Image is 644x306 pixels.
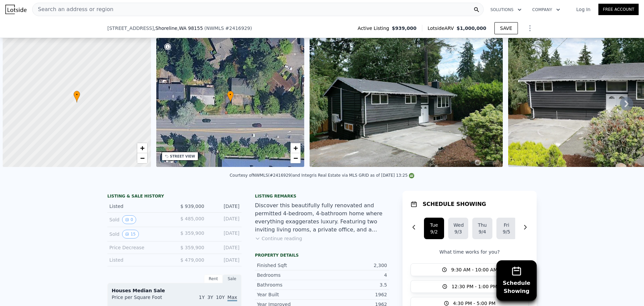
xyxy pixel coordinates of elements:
div: Listed [109,257,169,263]
div: 3.5 [322,281,387,288]
span: 9:30 AM - 10:00 AM [451,266,497,273]
span: $ 359,900 [180,245,204,250]
div: Property details [255,253,389,258]
span: 10Y [216,295,225,300]
div: [DATE] [210,257,239,263]
div: Rent [204,274,223,283]
div: Sold [109,215,169,224]
a: Zoom in [137,143,147,153]
img: Sale: 167424599 Parcel: 98564725 [310,38,503,167]
a: Zoom out [137,153,147,163]
div: ( ) [204,25,252,32]
button: Company [527,4,566,16]
div: Year Built [257,291,322,298]
div: 9/5 [502,228,511,235]
div: 1962 [322,291,387,298]
div: 9/4 [478,228,487,235]
img: NWMLS Logo [409,173,414,178]
div: Tue [429,222,439,228]
button: View historical data [122,230,139,238]
div: 9/2 [429,228,439,235]
div: STREET VIEW [170,154,195,159]
div: Fri [502,222,511,228]
span: + [293,144,298,152]
button: Fri9/5 [496,218,517,239]
span: $ 479,000 [180,257,204,263]
button: 12:30 PM - 1:00 PM [411,280,529,293]
a: Zoom in [290,143,301,153]
button: Show Options [523,21,537,35]
button: Tue9/2 [424,218,444,239]
span: 12:30 PM - 1:00 PM [451,283,497,290]
button: SAVE [494,22,518,34]
span: $ 359,900 [180,230,204,236]
button: View historical data [122,215,136,224]
div: Bedrooms [257,272,322,278]
button: Solutions [485,4,527,16]
div: Price per Square Foot [112,294,174,305]
span: Lotside ARV [428,25,457,32]
div: Houses Median Sale [112,287,237,294]
span: 3Y [207,295,213,300]
div: 9/3 [453,228,463,235]
div: Wed [453,222,463,228]
span: , WA 98155 [177,26,203,31]
div: Finished Sqft [257,262,322,269]
button: ScheduleShowing [496,260,537,301]
div: Listing remarks [255,193,389,199]
div: Listed [109,203,169,210]
button: Thu9/4 [472,218,492,239]
span: [STREET_ADDRESS] [107,25,154,32]
span: • [73,92,80,98]
span: NWMLS [206,26,224,31]
span: Max [227,295,237,301]
span: Active Listing [358,25,392,32]
span: + [140,144,144,152]
div: [DATE] [210,230,239,238]
button: Wed9/3 [448,218,468,239]
div: Bathrooms [257,281,322,288]
div: Sold [109,230,169,238]
a: Free Account [598,4,639,15]
div: Discover this beautifully fully renovated and permitted 4-bedroom, 4-bathroom home where everythi... [255,202,389,234]
div: Courtesy of NWMLS (#2416929) and Integris Real Estate via MLS GRID as of [DATE] 13:25 [230,173,415,178]
div: Sale [223,274,241,283]
div: • [227,91,234,102]
span: $1,000,000 [457,26,486,31]
a: Zoom out [290,153,301,163]
p: What time works for you? [411,249,529,255]
button: Continue reading [255,235,302,242]
div: 4 [322,272,387,278]
div: Thu [478,222,487,228]
span: $ 485,000 [180,216,204,221]
span: • [227,92,234,98]
button: 9:30 AM - 10:00 AM [411,263,529,276]
div: 2,300 [322,262,387,269]
div: [DATE] [210,203,239,210]
div: [DATE] [210,244,239,251]
span: Search an address or region [33,5,113,13]
span: $ 939,000 [180,204,204,209]
div: Price Decrease [109,244,169,251]
span: , Shoreline [154,25,203,32]
div: LISTING & SALE HISTORY [107,193,241,200]
a: Log In [568,6,598,13]
span: − [293,154,298,162]
span: − [140,154,144,162]
img: Lotside [5,5,26,14]
div: [DATE] [210,215,239,224]
span: $939,000 [392,25,417,32]
span: # 2416929 [225,26,250,31]
span: 1Y [199,295,205,300]
h1: SCHEDULE SHOWING [423,200,486,208]
div: • [73,91,80,102]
